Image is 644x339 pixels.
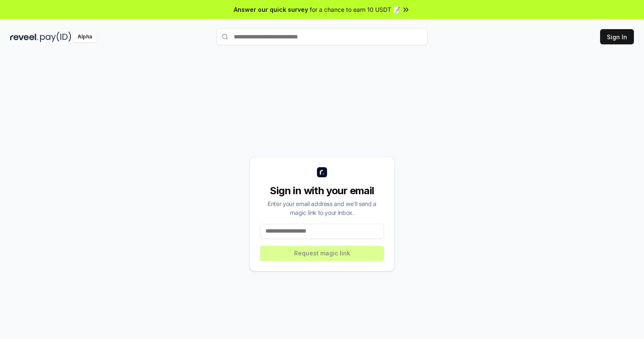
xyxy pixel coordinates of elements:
div: Enter your email address and we’ll send a magic link to your inbox. [260,199,384,217]
img: logo_small [317,167,327,177]
button: Sign In [600,29,634,44]
img: reveel_dark [10,32,38,42]
span: for a chance to earn 10 USDT 📝 [310,5,400,14]
div: Sign in with your email [260,184,384,198]
span: Answer our quick survey [234,5,308,14]
img: pay_id [40,32,71,42]
div: Alpha [73,32,97,42]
